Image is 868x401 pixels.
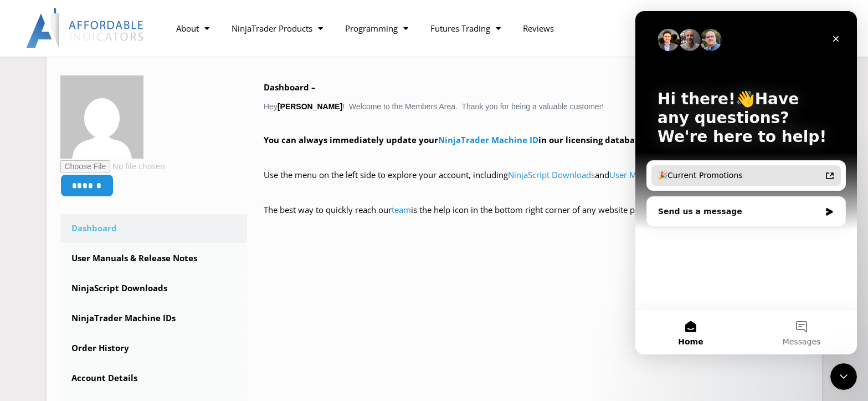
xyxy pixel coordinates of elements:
a: Programming [334,16,419,41]
img: 3a1da3bf6e329b01e731af51464b74a47896535fe96a182d4045e479874b2ab3 [60,75,143,159]
a: team [392,204,411,215]
a: Dashboard [60,214,248,243]
a: NinjaScript Downloads [508,169,595,180]
a: User Manuals & Release Notes [60,244,248,273]
div: Hey ! Welcome to the Members Area. Thank you for being a valuable customer! [264,80,808,234]
a: About [165,16,220,41]
a: NinjaTrader Machine ID [438,134,538,145]
a: Account Details [60,364,248,393]
p: The best way to quickly reach our is the help icon in the bottom right corner of any website page! [264,202,808,234]
a: NinjaTrader Machine IDs [60,304,248,333]
iframe: Intercom live chat [635,11,857,354]
a: Reviews [512,16,565,41]
a: User Manuals [609,169,661,180]
nav: Menu [165,16,677,41]
p: Use the menu on the left side to explore your account, including and . [264,167,808,199]
a: NinjaScript Downloads [60,274,248,303]
strong: You can always immediately update your in our licensing database. [264,134,646,145]
img: LogoAI | Affordable Indicators – NinjaTrader [26,8,145,48]
a: Order History [60,334,248,363]
a: NinjaTrader Products [220,16,334,41]
strong: [PERSON_NAME] [278,102,342,111]
iframe: Intercom live chat [830,363,857,390]
a: Futures Trading [419,16,512,41]
b: Dashboard – [264,82,316,93]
